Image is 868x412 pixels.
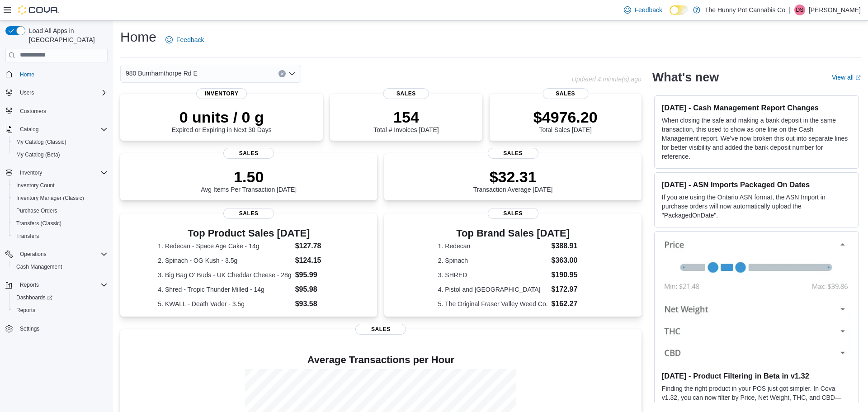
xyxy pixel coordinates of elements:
p: $4976.20 [533,108,598,126]
dt: 2. Spinach - OG Kush - 3.5g [158,256,291,265]
a: Transfers [13,231,42,242]
dd: $162.27 [552,298,588,309]
button: Operations [16,249,50,260]
a: Purchase Orders [13,205,61,216]
span: Inventory Count [13,180,108,191]
p: Updated 4 minute(s) ago [572,76,642,83]
dd: $124.15 [295,255,340,266]
a: Settings [16,323,43,334]
span: Home [16,69,108,80]
button: Transfers (Classic) [9,217,111,230]
dd: $95.98 [295,284,340,295]
input: Dark Mode [670,5,689,15]
span: Sales [223,208,274,219]
p: 154 [373,108,439,126]
dt: 1. Redecan [438,242,548,251]
span: DS [796,5,804,15]
span: Inventory [196,88,247,99]
span: Purchase Orders [16,207,57,214]
button: Clear input [278,70,286,77]
div: Dayton Sobon [794,5,805,15]
a: Cash Management [13,261,66,272]
span: Customers [20,108,46,115]
button: Operations [2,248,111,260]
button: Reports [16,279,42,290]
h2: What's new [652,70,719,85]
span: Home [20,71,34,78]
button: My Catalog (Beta) [9,148,111,161]
h3: Top Brand Sales [DATE] [438,228,588,239]
span: Reports [16,279,108,290]
button: Home [2,68,111,81]
h3: Top Product Sales [DATE] [158,228,340,239]
dt: 1. Redecan - Space Age Cake - 14g [158,242,291,251]
dd: $363.00 [552,255,588,266]
button: Catalog [16,124,42,135]
dt: 2. Spinach [438,256,548,265]
span: Transfers [13,231,108,242]
span: Inventory Manager (Classic) [13,193,108,204]
dt: 4. Shred - Tropic Thunder Milled - 14g [158,285,291,294]
img: Cova [18,5,59,14]
div: Avg Items Per Transaction [DATE] [201,168,297,193]
a: Inventory Count [13,180,58,191]
span: Inventory [20,169,42,176]
p: | [789,5,791,15]
span: Dashboards [16,294,52,301]
span: Customers [16,105,108,117]
h1: Home [120,28,156,46]
a: Customers [16,106,50,117]
dt: 5. KWALL - Death Vader - 3.5g [158,299,291,308]
dt: 3. SHRED [438,270,548,279]
div: Total # Invoices [DATE] [373,108,439,133]
dd: $190.95 [552,270,588,280]
p: When closing the safe and making a bank deposit in the same transaction, this used to show as one... [662,116,851,161]
button: My Catalog (Classic) [9,136,111,148]
button: Reports [2,279,111,291]
span: Feedback [176,35,204,44]
a: Home [16,69,38,80]
button: Reports [9,304,111,317]
a: Dashboards [9,291,111,304]
div: Total Sales [DATE] [533,108,598,133]
p: 1.50 [201,168,297,186]
p: 0 units / 0 g [172,108,272,126]
dt: 4. Pistol and [GEOGRAPHIC_DATA] [438,285,548,294]
span: Dashboards [13,292,108,303]
span: Users [16,87,108,98]
dd: $93.58 [295,298,340,309]
span: Sales [383,88,429,99]
span: My Catalog (Classic) [13,137,108,147]
dt: 3. Big Bag O' Buds - UK Cheddar Cheese - 28g [158,270,291,279]
span: Cash Management [16,263,62,270]
span: Load All Apps in [GEOGRAPHIC_DATA] [25,26,108,44]
a: Feedback [620,1,666,19]
span: Sales [542,88,588,99]
p: The Hunny Pot Cannabis Co [705,5,785,15]
span: Sales [223,148,274,159]
span: Settings [16,323,108,334]
span: Catalog [20,126,38,133]
h4: Average Transactions per Hour [127,355,634,365]
h3: [DATE] - Cash Management Report Changes [662,103,851,112]
dd: $95.99 [295,270,340,280]
span: Sales [355,324,406,335]
span: Reports [20,281,39,289]
span: Catalog [16,124,108,135]
span: Sales [488,148,538,159]
h3: [DATE] - ASN Imports Packaged On Dates [662,180,851,189]
span: Inventory Count [16,182,55,189]
span: Transfers (Classic) [16,220,61,227]
p: If you are using the Ontario ASN format, the ASN Import in purchase orders will now automatically... [662,193,851,220]
span: My Catalog (Beta) [16,151,60,158]
span: Users [20,89,34,96]
button: Inventory Count [9,179,111,192]
span: Transfers (Classic) [13,218,108,229]
button: Cash Management [9,260,111,273]
div: Transaction Average [DATE] [473,168,553,193]
a: Dashboards [13,292,56,303]
button: Settings [2,322,111,335]
a: My Catalog (Beta) [13,149,64,160]
dd: $127.78 [295,241,340,251]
